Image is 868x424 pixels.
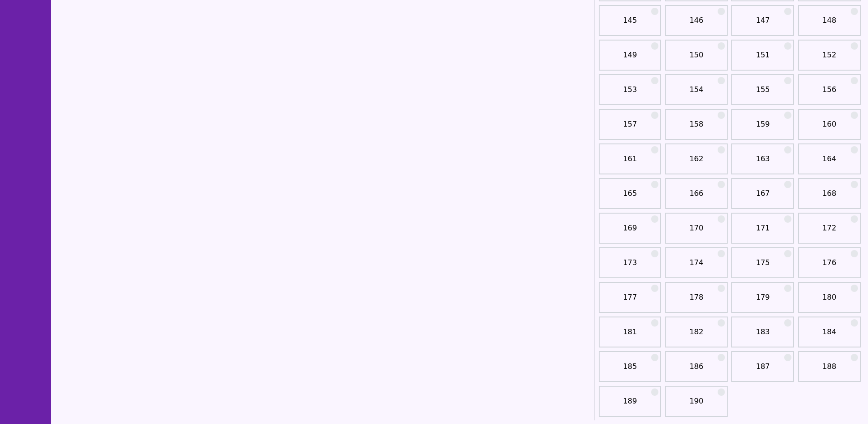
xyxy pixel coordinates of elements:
a: 170 [668,223,725,241]
a: 174 [668,257,725,276]
a: 147 [734,15,791,33]
a: 175 [734,257,791,276]
a: 146 [668,15,725,33]
a: 154 [668,84,725,102]
a: 172 [801,223,858,241]
a: 171 [734,223,791,241]
a: 190 [668,396,725,414]
a: 148 [801,15,858,33]
a: 164 [801,153,858,172]
a: 181 [601,327,659,345]
a: 184 [801,327,858,345]
a: 176 [801,257,858,276]
a: 178 [668,292,725,310]
a: 185 [601,361,659,379]
a: 182 [668,327,725,345]
a: 150 [668,50,725,68]
a: 189 [601,396,659,414]
a: 188 [801,361,858,379]
a: 155 [734,84,791,102]
a: 165 [601,188,659,206]
a: 156 [801,84,858,102]
a: 157 [601,119,659,137]
a: 169 [601,223,659,241]
a: 158 [668,119,725,137]
a: 177 [601,292,659,310]
a: 162 [668,153,725,172]
a: 179 [734,292,791,310]
a: 152 [801,50,858,68]
a: 187 [734,361,791,379]
a: 167 [734,188,791,206]
a: 159 [734,119,791,137]
a: 149 [601,50,659,68]
a: 183 [734,327,791,345]
a: 180 [801,292,858,310]
a: 168 [801,188,858,206]
a: 160 [801,119,858,137]
a: 166 [668,188,725,206]
a: 163 [734,153,791,172]
a: 153 [601,84,659,102]
a: 161 [601,153,659,172]
a: 186 [668,361,725,379]
a: 173 [601,257,659,276]
a: 151 [734,50,791,68]
a: 145 [601,15,659,33]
